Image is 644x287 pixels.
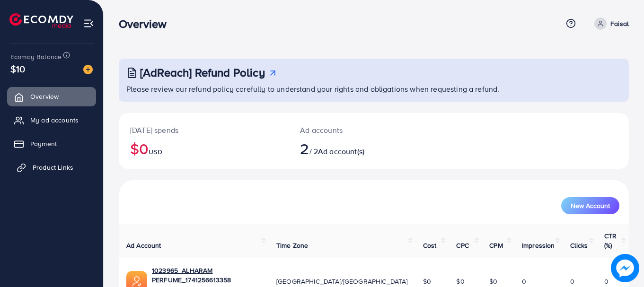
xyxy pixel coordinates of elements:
[130,124,277,136] p: [DATE] spends
[423,277,431,286] span: $0
[591,17,629,30] a: Faisal
[300,124,405,136] p: Ad accounts
[522,241,555,250] span: Impression
[30,115,79,125] span: My ad accounts
[522,277,526,286] span: 0
[456,277,464,286] span: $0
[130,139,277,157] h2: $0
[30,92,59,101] span: Overview
[300,138,309,159] span: 2
[10,52,62,61] span: Ecomdy Balance
[489,277,497,286] span: $0
[610,18,629,29] p: Faisal
[33,163,73,172] span: Product Links
[456,241,468,250] span: CPC
[83,18,94,29] img: menu
[300,139,405,157] h2: / 2
[561,197,619,214] button: New Account
[7,87,96,106] a: Overview
[423,241,437,250] span: Cost
[30,139,57,148] span: Payment
[571,202,610,209] span: New Account
[604,231,617,250] span: CTR (%)
[152,266,261,285] a: 1023965_ALHARAM PERFUME_1741256613358
[318,146,364,157] span: Ad account(s)
[276,277,408,286] span: [GEOGRAPHIC_DATA]/[GEOGRAPHIC_DATA]
[149,147,162,157] span: USD
[9,13,73,28] img: logo
[10,62,25,76] span: $10
[126,241,161,250] span: Ad Account
[7,111,96,130] a: My ad accounts
[604,277,609,286] span: 0
[276,241,308,250] span: Time Zone
[119,17,174,31] h3: Overview
[611,254,639,282] img: image
[126,83,623,95] p: Please review our refund policy carefully to understand your rights and obligations when requesti...
[140,66,265,79] h3: [AdReach] Refund Policy
[7,158,96,177] a: Product Links
[570,277,574,286] span: 0
[83,65,93,74] img: image
[570,241,588,250] span: Clicks
[489,241,503,250] span: CPM
[7,134,96,153] a: Payment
